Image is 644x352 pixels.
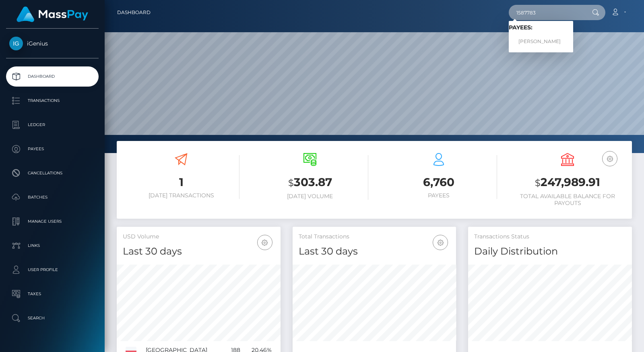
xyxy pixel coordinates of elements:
[9,143,95,155] p: Payees
[509,193,626,207] h6: Total Available Balance for Payouts
[380,174,497,190] h3: 6,760
[123,244,275,259] h4: Last 30 days
[6,139,99,159] a: Payees
[6,91,99,111] a: Transactions
[252,193,368,200] h6: [DATE] Volume
[6,187,99,207] a: Batches
[6,40,99,47] span: iGenius
[474,233,626,241] h5: Transactions Status
[9,288,95,300] p: Taxes
[9,215,95,228] p: Manage Users
[6,66,99,87] a: Dashboard
[123,174,239,190] h3: 1
[6,115,99,135] a: Ledger
[17,6,88,22] img: MassPay Logo
[535,177,541,188] small: $
[9,70,95,83] p: Dashboard
[6,211,99,232] a: Manage Users
[9,264,95,276] p: User Profile
[9,37,23,50] img: iGenius
[509,5,584,20] input: Search...
[509,174,626,191] h3: 247,989.91
[380,192,497,199] h6: Payees
[6,284,99,304] a: Taxes
[117,4,151,21] a: Dashboard
[288,177,294,188] small: $
[9,167,95,179] p: Cancellations
[299,244,450,259] h4: Last 30 days
[6,236,99,256] a: Links
[299,233,450,241] h5: Total Transactions
[252,174,368,191] h3: 303.87
[509,34,573,49] a: [PERSON_NAME]
[9,312,95,324] p: Search
[9,240,95,252] p: Links
[9,191,95,203] p: Batches
[9,95,95,107] p: Transactions
[123,233,275,241] h5: USD Volume
[509,24,573,31] h6: Payees:
[123,192,239,199] h6: [DATE] Transactions
[9,119,95,131] p: Ledger
[6,260,99,280] a: User Profile
[6,163,99,183] a: Cancellations
[6,308,99,328] a: Search
[474,244,626,259] h4: Daily Distribution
